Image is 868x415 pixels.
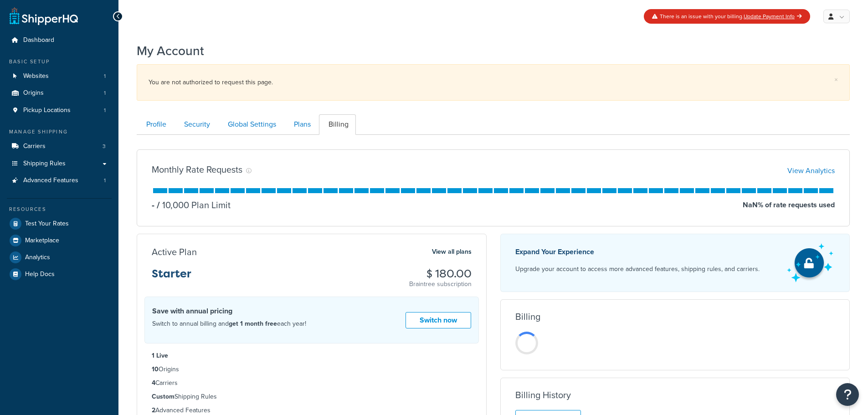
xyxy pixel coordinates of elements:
[152,392,175,401] strong: Custom
[152,378,155,388] strong: 4
[515,390,571,400] h3: Billing History
[319,114,356,135] a: Billing
[10,7,78,25] a: ShipperHQ Home
[743,199,835,211] p: NaN % of rate requests used
[152,351,168,360] strong: 1 Live
[7,68,112,85] a: Websites 1
[23,89,44,97] span: Origins
[23,177,78,184] span: Advanced Features
[23,160,66,168] span: Shipping Rules
[25,271,55,278] span: Help Docs
[406,312,471,329] a: Switch now
[744,12,802,20] a: Update Payment Info
[644,9,810,24] div: There is an issue with your billing.
[152,164,242,174] h3: Monthly Rate Requests
[152,247,197,257] h3: Active Plan
[7,102,112,119] a: Pickup Locations 1
[500,234,850,292] a: Expand Your Experience Upgrade your account to access more advanced features, shipping rules, and...
[104,107,106,114] span: 1
[152,318,306,330] p: Switch to annual billing and each year!
[137,42,204,60] h1: My Account
[834,76,838,83] a: ×
[7,172,112,189] a: Advanced Features 1
[104,89,106,97] span: 1
[152,306,306,317] h4: Save with annual pricing
[25,254,50,261] span: Analytics
[175,114,217,135] a: Security
[23,72,49,80] span: Websites
[152,364,159,374] strong: 10
[103,143,106,150] span: 3
[7,128,112,136] div: Manage Shipping
[7,232,112,249] a: Marketplace
[152,199,154,211] p: -
[7,249,112,266] a: Analytics
[152,268,191,287] h3: Starter
[409,280,472,289] p: Braintree subscription
[7,32,112,49] a: Dashboard
[515,263,760,276] p: Upgrade your account to access more advanced features, shipping rules, and carriers.
[25,220,69,228] span: Test Your Rates
[104,72,106,80] span: 1
[515,312,540,322] h3: Billing
[284,114,318,135] a: Plans
[7,102,112,119] li: Pickup Locations
[7,138,112,155] a: Carriers 3
[23,143,46,150] span: Carriers
[7,68,112,85] li: Websites
[7,85,112,102] li: Origins
[104,177,106,184] span: 1
[515,246,760,258] p: Expand Your Experience
[7,85,112,102] a: Origins 1
[7,58,112,66] div: Basic Setup
[7,172,112,189] li: Advanced Features
[152,405,155,415] strong: 2
[836,383,859,406] button: Open Resource Center
[152,364,472,374] li: Origins
[152,392,472,402] li: Shipping Rules
[152,378,472,388] li: Carriers
[7,138,112,155] li: Carriers
[23,107,71,114] span: Pickup Locations
[154,199,231,211] p: 10,000 Plan Limit
[7,215,112,232] a: Test Your Rates
[23,36,54,44] span: Dashboard
[25,237,59,245] span: Marketplace
[432,246,472,258] a: View all plans
[787,165,835,176] a: View Analytics
[7,155,112,172] a: Shipping Rules
[218,114,283,135] a: Global Settings
[229,319,277,328] strong: get 1 month free
[7,266,112,282] a: Help Docs
[137,114,174,135] a: Profile
[7,205,112,213] div: Resources
[149,76,838,89] div: You are not authorized to request this page.
[409,268,472,280] h3: $ 180.00
[157,198,160,212] span: /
